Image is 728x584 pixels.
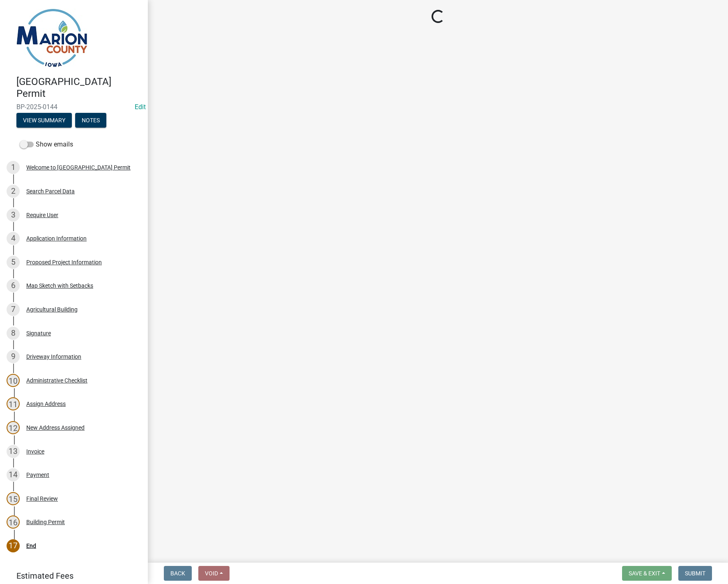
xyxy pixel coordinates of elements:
[75,117,106,124] wm-modal-confirm: Notes
[16,113,72,128] button: View Summary
[26,543,36,549] div: End
[26,354,81,360] div: Driveway Information
[7,445,20,458] div: 13
[7,161,20,174] div: 1
[26,188,75,194] div: Search Parcel Data
[7,185,20,198] div: 2
[7,232,20,245] div: 4
[135,103,146,111] a: Edit
[205,570,218,577] span: Void
[26,449,44,454] div: Invoice
[170,570,185,577] span: Back
[75,113,106,128] button: Notes
[26,401,66,407] div: Assign Address
[198,566,230,581] button: Void
[26,496,58,502] div: Final Review
[16,76,141,100] h4: [GEOGRAPHIC_DATA] Permit
[26,307,78,312] div: Agricultural Building
[7,279,20,292] div: 6
[7,492,20,505] div: 15
[7,421,20,434] div: 12
[26,330,51,336] div: Signature
[629,570,660,577] span: Save & Exit
[7,515,20,529] div: 16
[678,566,712,581] button: Submit
[7,468,20,481] div: 14
[7,397,20,410] div: 11
[26,472,49,478] div: Payment
[26,212,58,218] div: Require User
[7,374,20,387] div: 10
[622,566,672,581] button: Save & Exit
[135,103,146,111] wm-modal-confirm: Edit Application Number
[7,208,20,222] div: 3
[7,303,20,316] div: 7
[7,350,20,363] div: 9
[20,140,73,149] label: Show emails
[16,103,131,111] span: BP-2025-0144
[26,378,87,383] div: Administrative Checklist
[16,117,72,124] wm-modal-confirm: Summary
[7,568,135,584] a: Estimated Fees
[26,259,102,265] div: Proposed Project Information
[26,236,87,241] div: Application Information
[26,283,93,289] div: Map Sketch with Setbacks
[7,539,20,552] div: 17
[26,425,85,431] div: New Address Assigned
[7,327,20,340] div: 8
[16,9,87,67] img: Marion County, Iowa
[26,165,131,170] div: Welcome to [GEOGRAPHIC_DATA] Permit
[26,519,65,525] div: Building Permit
[7,256,20,269] div: 5
[685,570,705,577] span: Submit
[164,566,192,581] button: Back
